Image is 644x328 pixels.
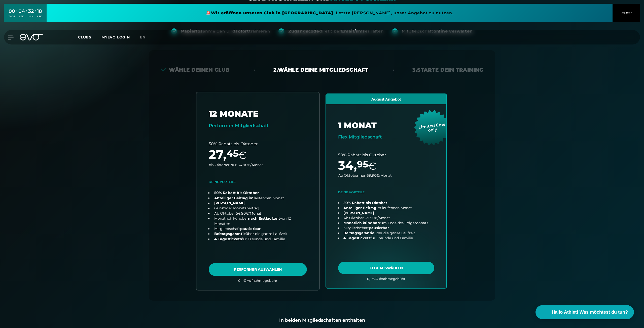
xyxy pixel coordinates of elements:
span: Hallo Athlet! Was möchtest du tun? [552,309,628,316]
div: Wähle deinen Club [161,66,230,73]
button: CLOSE [613,4,640,22]
a: en [140,34,152,40]
div: MIN [28,15,34,18]
div: TAGE [9,15,15,18]
span: Clubs [78,35,91,39]
div: : [16,8,17,21]
span: CLOSE [620,11,633,15]
a: choose plan [196,92,319,290]
a: MYEVO LOGIN [101,35,130,39]
span: en [140,35,146,39]
a: choose plan [326,94,446,288]
div: 3. Starte dein Training [412,66,483,73]
div: 04 [18,8,25,15]
div: 32 [28,8,34,15]
a: Clubs [78,35,101,39]
div: STD [18,15,25,18]
div: SEK [37,15,42,18]
button: Hallo Athlet! Was möchtest du tun? [535,305,634,319]
div: : [26,8,27,21]
div: 00 [9,8,15,15]
div: In beiden Mitgliedschaften enthalten [157,317,487,324]
div: : [35,8,36,21]
div: 2. Wähle deine Mitgliedschaft [273,66,369,73]
div: 18 [37,8,42,15]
